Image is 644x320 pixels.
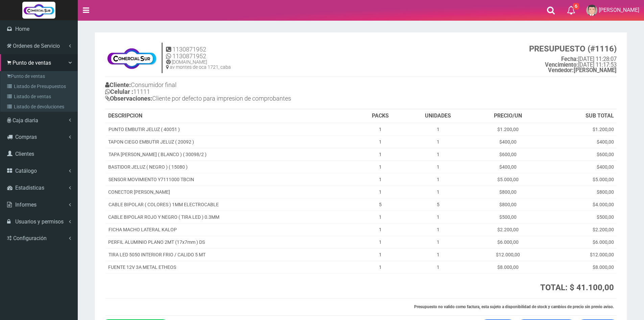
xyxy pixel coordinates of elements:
[13,117,38,124] span: Caja diaria
[13,43,60,49] span: Ordenes de Servicio
[356,248,404,261] td: 1
[599,7,639,13] span: [PERSON_NAME]
[2,81,77,91] a: Listado de Presupuestos
[404,123,472,136] td: 1
[548,67,617,73] b: [PERSON_NAME]
[544,161,617,173] td: $400,00
[472,123,544,136] td: $1.200,00
[404,248,472,261] td: 1
[2,71,77,81] a: Punto de ventas
[105,44,158,71] img: Z
[404,211,472,223] td: 1
[544,198,617,211] td: $4.000,00
[166,60,231,70] h5: [DOMAIN_NAME] av montes de oca 1721, caba
[356,186,404,198] td: 1
[472,161,544,173] td: $400,00
[404,161,472,173] td: 1
[22,2,55,19] img: Logo grande
[404,261,472,273] td: 1
[105,80,361,105] h4: Consumidor final 11111 Cliente por defecto para impresion de comprobantes
[586,5,597,16] img: User Image
[573,3,579,9] span: 6
[105,88,133,95] b: Celular :
[545,62,578,68] strong: Vencimiento:
[13,60,51,66] span: Punto de ventas
[105,109,356,123] th: DESCRIPCION
[472,135,544,148] td: $400,00
[404,109,472,123] th: UNIDADES
[356,161,404,173] td: 1
[472,236,544,248] td: $6.000,00
[356,211,404,223] td: 1
[2,91,77,102] a: Listado de ventas
[544,173,617,186] td: $5.000,00
[414,304,614,309] strong: Presupuesto no valido como factura, esta sujeto a disponibilidad de stock y cambios de precio sin...
[356,148,404,161] td: 1
[356,198,404,211] td: 5
[15,185,44,191] span: Estadisticas
[15,201,37,208] span: Informes
[404,186,472,198] td: 1
[105,223,356,236] td: FICHA MACHO LATERAL KALOP
[472,198,544,211] td: $800,00
[472,186,544,198] td: $800,00
[356,135,404,148] td: 1
[105,95,152,102] b: Observaciones:
[15,168,37,174] span: Catálogo
[561,56,578,62] strong: Fecha:
[15,151,34,157] span: Clientes
[404,223,472,236] td: 1
[544,211,617,223] td: $500,00
[105,148,356,161] td: TAPA [PERSON_NAME] ( BLANCO ) ( 30098/2 )
[356,173,404,186] td: 1
[472,261,544,273] td: $8.000,00
[540,283,614,292] strong: TOTAL: $ 41.100,00
[105,248,356,261] td: TIRA LED 5050 INTERIOR FRIO / CALIDO 5 MT
[356,223,404,236] td: 1
[105,173,356,186] td: SENSOR MOVIMIENTO Y7111000 TBCIN
[105,123,356,136] td: PUNTO EMBUTIR JELUZ ( 40051 )
[105,186,356,198] td: CONECTOR [PERSON_NAME]
[472,109,544,123] th: PRECIO/UN
[544,236,617,248] td: $6.000,00
[356,236,404,248] td: 1
[529,44,617,73] small: [DATE] 11:28:07 [DATE] 11:17:53
[472,148,544,161] td: $600,00
[105,211,356,223] td: CABLE BIPOLAR ROJO Y NEGRO ( TIRA LED ) 0.3MM
[544,148,617,161] td: $600,00
[544,135,617,148] td: $400,00
[105,261,356,273] td: FUENTE 12V 3A METAL ETHEOS
[356,123,404,136] td: 1
[13,235,47,241] span: Configuración
[404,148,472,161] td: 1
[472,223,544,236] td: $2.200,00
[2,102,77,112] a: Listado de devoluciones
[105,198,356,211] td: CABLE BIPOLAR ( COLORES ) 1MM ELECTROCABLE
[404,135,472,148] td: 1
[472,248,544,261] td: $12.000,00
[472,173,544,186] td: $5.000,00
[15,218,64,225] span: Usuarios y permisos
[356,109,404,123] th: PACKS
[529,44,617,54] strong: PRESUPUESTO (#1116)
[544,186,617,198] td: $800,00
[105,135,356,148] td: TAPON CIEGO EMBUTIR JELUZ ( 20092 )
[105,236,356,248] td: PERFIL ALUMINIO PLANO 2MT (17x7mm ) DS
[472,211,544,223] td: $500,00
[544,109,617,123] th: SUB TOTAL
[15,26,29,32] span: Home
[544,223,617,236] td: $2.200,00
[105,81,131,88] b: Cliente:
[544,248,617,261] td: $12.000,00
[105,161,356,173] td: BASTIDOR JELUZ ( NEGRO ) ( 15080 )
[15,134,37,140] span: Compras
[548,67,574,73] strong: Vendedor:
[356,261,404,273] td: 1
[544,123,617,136] td: $1.200,00
[166,46,231,60] h4: 1130871952 1130871952
[404,198,472,211] td: 5
[404,236,472,248] td: 1
[544,261,617,273] td: $8.000,00
[404,173,472,186] td: 1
